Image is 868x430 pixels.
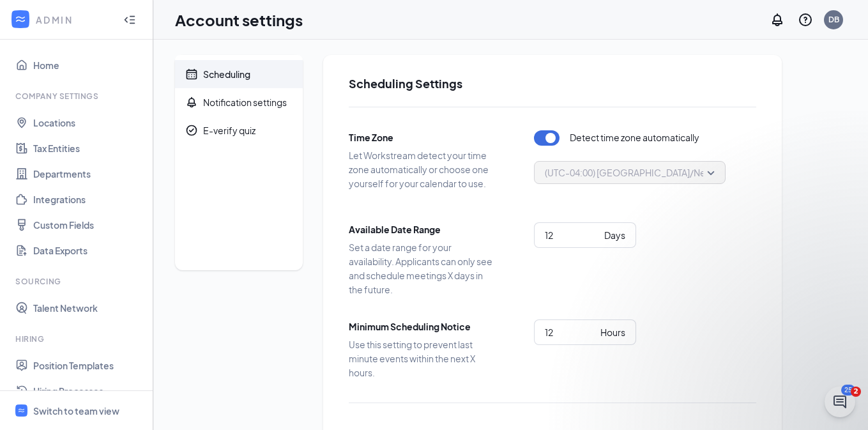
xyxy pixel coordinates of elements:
[203,96,287,109] div: Notification settings
[825,387,855,417] iframe: Intercom live chat
[33,404,119,417] div: Switch to team view
[600,325,625,339] div: Hours
[570,130,699,146] span: Detect time zone automatically
[349,319,496,334] span: Minimum Scheduling Notice
[175,88,303,116] a: BellNotification settings
[33,378,142,404] a: Hiring Processes
[770,12,785,27] svg: Notifications
[203,68,250,81] div: Scheduling
[33,135,142,161] a: Tax Entities
[36,13,112,26] div: ADMIN
[798,12,813,27] svg: QuestionInfo
[33,52,142,78] a: Home
[185,68,198,81] svg: Calendar
[15,276,140,287] div: Sourcing
[203,124,255,137] div: E-verify quiz
[349,337,496,380] span: Use this setting to prevent last minute events within the next X hours.
[33,295,142,321] a: Talent Network
[604,228,625,242] div: Days
[175,116,303,144] a: CheckmarkCircleE-verify quiz
[15,91,140,102] div: Company Settings
[33,187,142,212] a: Integrations
[33,161,142,187] a: Departments
[14,13,27,26] svg: WorkstreamLogo
[185,96,198,109] svg: Bell
[123,13,136,26] svg: Collapse
[175,60,303,88] a: CalendarScheduling
[828,14,839,25] div: DB
[33,238,142,263] a: Data Exports
[15,334,140,344] div: Hiring
[33,353,142,378] a: Position Templates
[349,130,496,144] span: Time Zone
[349,75,756,91] h2: Scheduling Settings
[33,110,142,135] a: Locations
[33,212,142,238] a: Custom Fields
[349,222,496,236] span: Available Date Range
[185,124,198,137] svg: CheckmarkCircle
[175,9,303,31] h1: Account settings
[545,163,798,182] span: (UTC-04:00) [GEOGRAPHIC_DATA]/New_York - Eastern Time
[17,406,26,415] svg: WorkstreamLogo
[349,240,496,296] span: Set a date range for your availability. Applicants can only see and schedule meetings X days in t...
[349,148,496,190] span: Let Workstream detect your time zone automatically or choose one yourself for your calendar to use.
[851,387,861,397] span: 2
